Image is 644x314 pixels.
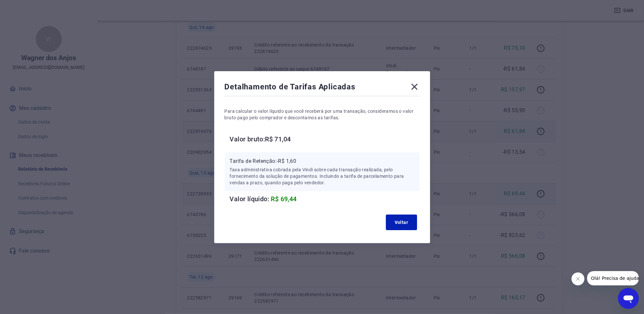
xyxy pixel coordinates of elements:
[4,5,55,10] span: Olá! Precisa de ajuda?
[230,166,414,186] p: Taxa administrativa cobrada pela Vindi sobre cada transação realizada, pelo fornecimento da soluç...
[386,215,417,230] button: Voltar
[230,194,420,204] h6: Valor líquido:
[572,272,585,285] iframe: Fechar mensagem
[587,271,639,285] iframe: Mensagem da empresa
[230,134,420,144] h6: Valor bruto: R$ 71,04
[618,288,639,309] iframe: Botão para abrir a janela de mensagens
[230,157,414,165] p: Tarifa de Retenção: -R$ 1,60
[271,195,297,203] span: R$ 69,44
[225,82,420,95] div: Detalhamento de Tarifas Aplicadas
[225,108,420,121] p: Para calcular o valor líquido que você receberá por uma transação, consideramos o valor bruto pag...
